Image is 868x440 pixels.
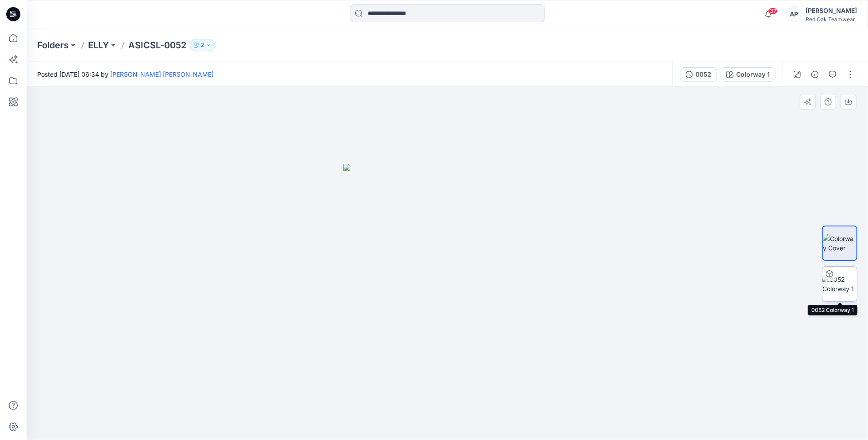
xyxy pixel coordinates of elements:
[128,39,186,51] p: ASICSL-0052
[806,5,857,16] div: [PERSON_NAME]
[110,70,214,78] a: [PERSON_NAME] [PERSON_NAME]
[768,8,778,15] span: 37
[695,70,711,79] div: 0052
[721,67,776,82] button: Colorway 1
[806,16,857,23] div: Red Oak Teamwear
[786,6,802,22] div: AP
[822,275,857,293] img: 0052 Colorway 1
[680,67,717,82] button: 0052
[823,234,856,253] img: Colorway Cover
[736,70,770,79] div: Colorway 1
[808,67,822,82] button: Details
[37,70,214,79] span: Posted [DATE] 06:34 by
[88,39,109,51] a: ELLY
[201,40,204,50] p: 2
[37,39,69,51] a: Folders
[190,39,215,51] button: 2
